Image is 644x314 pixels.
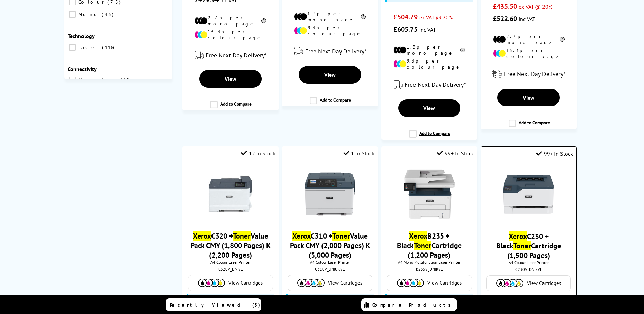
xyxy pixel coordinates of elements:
[437,150,474,157] div: 99+ In Stock
[496,279,523,287] img: Cartridges
[193,231,211,241] mark: Xerox
[493,33,565,46] li: 2.7p per mono page
[398,99,461,117] a: View
[328,280,362,286] span: View Cartridges
[285,42,374,61] div: modal_delivery
[69,11,76,18] input: Mono 43
[228,280,263,286] span: View Cartridges
[513,241,531,250] mark: Toner
[509,120,550,133] label: Add to Compare
[497,89,560,106] a: View
[361,298,457,311] a: Compare Products
[419,14,453,21] span: ex VAT @ 20%
[343,150,374,157] div: 1 In Stock
[166,298,261,311] a: Recently Viewed (5)
[68,66,97,72] span: Connectivity
[423,105,435,111] span: View
[385,260,474,265] span: A4 Mono Multifunction Laser Printer
[310,97,351,110] label: Add to Compare
[393,13,418,21] span: £504.79
[493,47,565,59] li: 13.3p per colour page
[77,44,101,50] span: Laser
[117,77,131,83] span: 118
[186,46,275,65] div: modal_delivery
[69,77,76,84] input: Airprint 118
[397,231,462,260] a: XeroxB235 + BlackTonerCartridge (1,200 Pages)
[324,71,336,78] span: View
[285,260,374,265] span: A4 Colour Laser Printer
[305,47,366,55] span: Free Next Day Delivery*
[170,302,260,308] span: Recently Viewed (5)
[385,75,474,94] div: modal_delivery
[291,279,369,287] a: View Cartridges
[393,58,465,70] li: 9.3p per colour page
[484,260,573,265] span: A4 Colour Laser Printer
[496,231,561,260] a: XeroxC230 + BlackTonerCartridge (1,500 Pages)
[409,231,427,241] mark: Xerox
[69,44,76,51] input: Laser 118
[503,169,554,220] img: Xerox-C230-Front-Main-Small.jpg
[519,16,535,22] span: inc VAT
[409,130,450,143] label: Add to Compare
[493,14,517,23] span: £522.60
[195,15,266,27] li: 2.7p per mono page
[393,44,465,56] li: 1.3p per mono page
[297,279,325,287] img: Cartridges
[519,3,552,10] span: ex VAT @ 20%
[102,11,115,17] span: 43
[241,150,275,157] div: 12 In Stock
[210,101,252,114] label: Add to Compare
[294,11,366,23] li: 1.4p per mono page
[372,302,455,308] span: Compare Products
[404,169,455,220] img: Xerox-B235-Front-Main-Small.jpg
[294,24,366,37] li: 9.3p per colour page
[386,266,472,272] div: B235V_DNIKVL
[527,280,561,286] span: View Cartridges
[390,279,468,287] a: View Cartridges
[290,231,370,260] a: XeroxC310 +TonerValue Pack CMY (2,000 Pages) K (3,000 Pages)
[419,26,436,33] span: inc VAT
[68,33,95,39] span: Technology
[509,231,527,241] mark: Xerox
[199,70,262,88] a: View
[414,241,431,250] mark: Toner
[206,51,267,59] span: Free Next Day Delivery*
[77,11,101,17] span: Mono
[233,231,251,241] mark: Toner
[305,169,355,220] img: Xerox-C310-Front-Small.jpg
[299,66,361,84] a: View
[393,25,418,34] span: £605.75
[192,279,269,287] a: View Cartridges
[405,81,466,88] span: Free Next Day Delivery*
[504,70,565,78] span: Free Next Day Delivery*
[287,266,373,272] div: C310V_DNIUKVL
[205,169,256,220] img: xerox-c320-front-small.jpg
[187,266,273,272] div: C320V_DNIVL
[332,231,350,241] mark: Toner
[292,231,311,241] mark: Xerox
[190,231,271,260] a: XeroxC320 +TonerValue Pack CMY (1,800 Pages) K (2,200 Pages)
[186,260,275,265] span: A4 Colour Laser Printer
[490,279,567,287] a: View Cartridges
[493,2,517,11] span: £435.50
[484,65,573,84] div: modal_delivery
[102,44,116,50] span: 118
[195,29,266,41] li: 13.3p per colour page
[225,75,236,82] span: View
[486,267,571,272] div: C230V_DNIKVL
[77,77,116,83] span: Airprint
[523,94,534,101] span: View
[427,280,462,286] span: View Cartridges
[536,150,573,157] div: 99+ In Stock
[397,279,424,287] img: Cartridges
[198,279,225,287] img: Cartridges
